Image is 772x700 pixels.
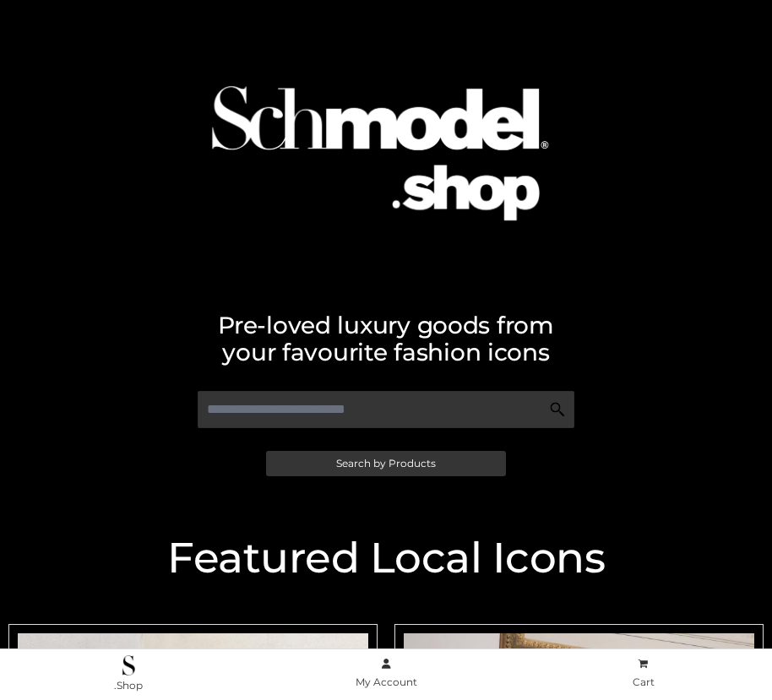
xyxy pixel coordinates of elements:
[514,654,772,692] a: Cart
[356,676,417,688] span: My Account
[122,655,135,676] img: .Shop
[549,401,566,418] img: Search Icon
[8,312,764,366] h2: Pre-loved luxury goods from your favourite fashion icons
[258,654,515,692] a: My Account
[114,679,143,692] span: .Shop
[336,459,436,469] span: Search by Products
[633,676,655,688] span: Cart
[266,451,506,476] a: Search by Products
